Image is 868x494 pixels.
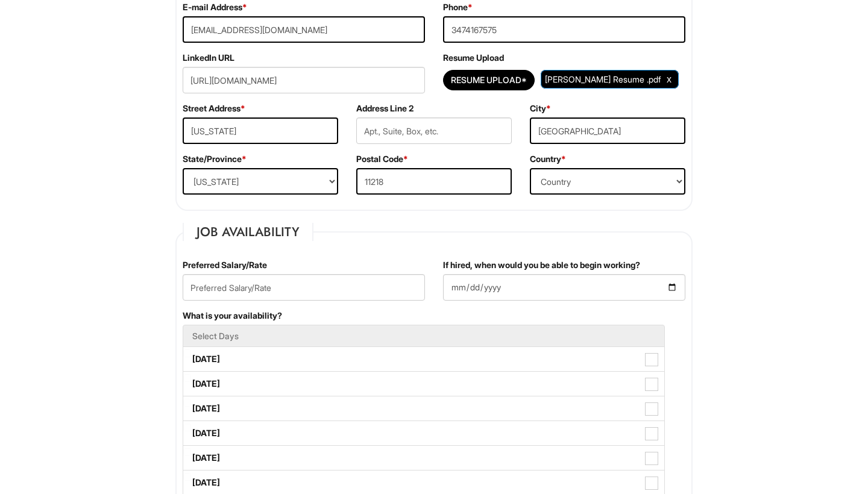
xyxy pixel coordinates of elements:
[356,168,512,195] input: Postal Code
[183,347,664,371] label: [DATE]
[183,223,313,241] legend: Job Availability
[443,16,685,43] input: Phone
[183,1,247,13] label: E-mail Address
[183,153,247,165] label: State/Province
[356,153,408,165] label: Postal Code
[530,102,551,114] label: City
[530,168,685,195] select: Country
[183,372,664,396] label: [DATE]
[183,259,267,271] label: Preferred Salary/Rate
[443,1,473,13] label: Phone
[443,70,535,90] button: Resume Upload*Resume Upload*
[545,74,661,84] span: [PERSON_NAME] Resume .pdf
[183,446,664,470] label: [DATE]
[530,117,685,144] input: City
[183,67,425,93] input: LinkedIn URL
[664,71,675,87] a: Clear Uploaded File
[183,168,338,195] select: State/Province
[183,310,282,322] label: What is your availability?
[183,396,664,421] label: [DATE]
[183,117,338,144] input: Street Address
[443,259,640,271] label: If hired, when would you be able to begin working?
[183,102,245,114] label: Street Address
[183,421,664,445] label: [DATE]
[183,16,425,43] input: E-mail Address
[356,117,512,144] input: Apt., Suite, Box, etc.
[530,153,566,165] label: Country
[183,52,234,64] label: LinkedIn URL
[183,274,425,301] input: Preferred Salary/Rate
[443,52,504,64] label: Resume Upload
[192,331,655,340] h5: Select Days
[356,102,414,114] label: Address Line 2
